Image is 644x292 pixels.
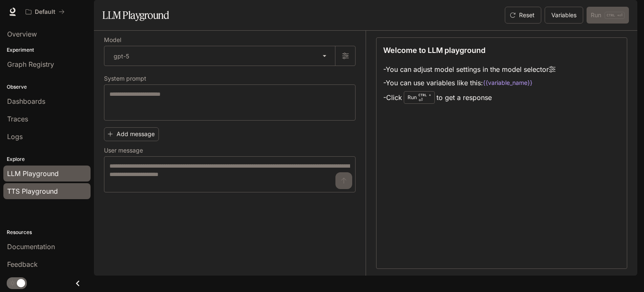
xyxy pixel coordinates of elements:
p: gpt-5 [114,52,129,61]
div: Run [404,91,435,104]
button: All workspaces [22,3,68,20]
button: Reset [505,7,541,24]
button: Variables [545,7,583,24]
p: Model [104,37,121,43]
p: User message [104,147,143,153]
p: Default [35,8,55,16]
code: {{variable_name}} [483,79,532,87]
li: - Click to get a response [383,89,556,105]
button: Add message [104,127,159,141]
h1: LLM Playground [102,7,169,24]
div: gpt-5 [104,46,335,66]
p: ⏎ [418,92,431,103]
p: Welcome to LLM playground [383,45,486,56]
li: - You can use variables like this: [383,76,556,89]
p: System prompt [104,76,146,82]
li: - You can adjust model settings in the model selector [383,63,556,76]
p: CTRL + [418,92,431,97]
